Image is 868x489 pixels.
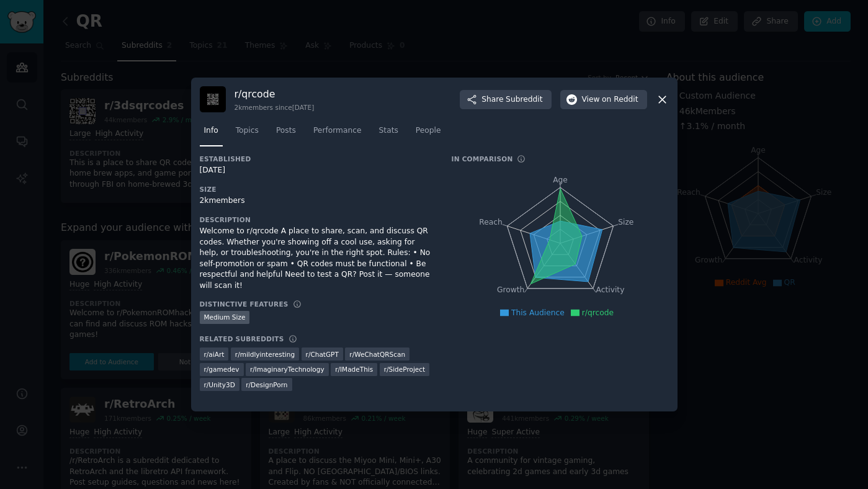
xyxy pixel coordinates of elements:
img: qrcode [200,86,226,112]
a: Topics [231,121,263,146]
h3: Established [200,155,434,163]
span: r/ gamedev [204,365,239,374]
tspan: Size [618,218,633,227]
span: r/ IMadeThis [335,365,373,374]
button: ShareSubreddit [460,90,551,110]
h3: r/ qrcode [235,87,315,101]
span: r/ ChatGPT [306,350,339,359]
span: r/ aiArt [204,350,225,359]
span: r/ mildlyinteresting [235,350,295,359]
tspan: Growth [497,286,524,295]
h3: Related Subreddits [200,334,284,343]
span: Info [204,125,218,137]
span: Posts [276,125,296,137]
div: 2k members [200,195,434,207]
tspan: Reach [479,218,503,227]
div: Medium Size [200,311,250,324]
a: People [411,121,445,146]
span: Share [481,94,542,105]
span: r/ Unity3D [204,380,235,389]
button: Viewon Reddit [560,90,647,110]
div: [DATE] [200,165,434,176]
div: Welcome to r/qrcode A place to share, scan, and discuss QR codes. Whether you're showing off a co... [200,226,434,291]
h3: In Comparison [452,155,513,163]
span: r/ DesignPorn [246,380,287,389]
h3: Distinctive Features [200,300,289,308]
span: People [416,125,441,137]
tspan: Activity [596,286,624,295]
span: on Reddit [602,94,638,105]
span: r/ ImaginaryTechnology [250,365,324,374]
a: Info [200,121,223,146]
span: View [582,94,638,105]
span: r/ SideProject [384,365,426,374]
span: r/ WeChatQRScan [349,350,405,359]
span: This Audience [511,308,565,317]
span: Subreddit [506,94,542,105]
a: Performance [309,121,366,146]
div: 2k members since [DATE] [235,103,315,112]
a: Posts [272,121,300,146]
span: r/qrcode [582,308,614,317]
h3: Size [200,185,434,194]
h3: Description [200,215,434,224]
span: Performance [313,125,362,137]
a: Stats [375,121,403,146]
span: Topics [236,125,259,137]
tspan: Age [553,176,568,184]
span: Stats [379,125,398,137]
